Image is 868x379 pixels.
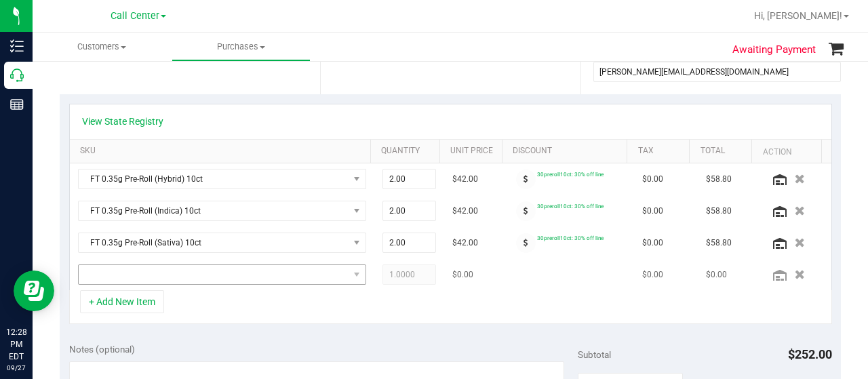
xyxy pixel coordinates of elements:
[10,98,24,111] inline-svg: Reports
[706,237,732,250] span: $58.80
[33,41,172,53] span: Customers
[381,146,435,157] a: Quantity
[642,173,663,186] span: $0.00
[80,146,366,157] a: SKU
[6,363,26,373] p: 09/27
[33,33,172,61] a: Customers
[6,326,26,363] p: 12:28 PM EDT
[537,203,604,210] span: 30preroll10ct: 30% off line
[383,201,436,220] input: 2.00
[452,205,478,218] span: $42.00
[788,347,832,361] span: $252.00
[383,233,436,252] input: 2.00
[706,205,732,218] span: $58.80
[452,268,473,281] span: $0.00
[79,169,349,188] span: FT 0.35g Pre-Roll (Hybrid) 10ct
[111,10,159,22] span: Call Center
[450,146,496,157] a: Unit Price
[10,39,24,53] inline-svg: Inventory
[79,201,349,220] span: FT 0.35g Pre-Roll (Indica) 10ct
[638,146,684,157] a: Tax
[82,115,163,128] a: View State Registry
[452,173,478,186] span: $42.00
[701,146,747,157] a: Total
[10,68,24,82] inline-svg: Call Center
[706,173,732,186] span: $58.80
[732,42,816,58] span: Awaiting Payment
[751,140,821,164] th: Action
[706,268,727,281] span: $0.00
[537,171,604,178] span: 30preroll10ct: 30% off line
[78,201,366,221] span: NO DATA FOUND
[452,237,478,250] span: $42.00
[537,235,604,241] span: 30preroll10ct: 30% off line
[69,344,135,355] span: Notes (optional)
[642,237,663,250] span: $0.00
[578,349,611,360] span: Subtotal
[79,233,349,252] span: FT 0.35g Pre-Roll (Sativa) 10ct
[80,290,164,313] button: + Add New Item
[754,10,842,21] span: Hi, [PERSON_NAME]!
[172,33,311,61] a: Purchases
[383,169,436,188] input: 2.00
[14,271,54,311] iframe: Resource center
[78,233,366,253] span: NO DATA FOUND
[78,169,366,189] span: NO DATA FOUND
[172,41,310,53] span: Purchases
[78,264,366,285] span: NO DATA FOUND
[642,205,663,218] span: $0.00
[513,146,621,157] a: Discount
[642,268,663,281] span: $0.00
